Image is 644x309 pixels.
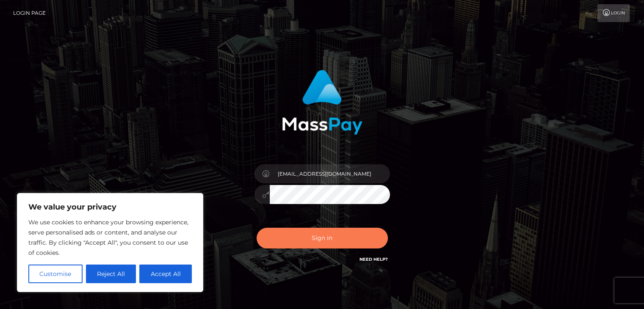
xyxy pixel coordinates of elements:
[28,265,83,283] button: Customise
[270,164,390,183] input: Username...
[13,4,46,22] a: Login Page
[17,193,203,292] div: We value your privacy
[257,228,388,248] button: Sign in
[86,265,136,283] button: Reject All
[359,257,388,262] a: Need Help?
[28,202,192,212] p: We value your privacy
[597,4,630,22] a: Login
[28,217,192,258] p: We use cookies to enhance your browsing experience, serve personalised ads or content, and analys...
[282,70,362,135] img: MassPay Login
[139,265,192,283] button: Accept All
